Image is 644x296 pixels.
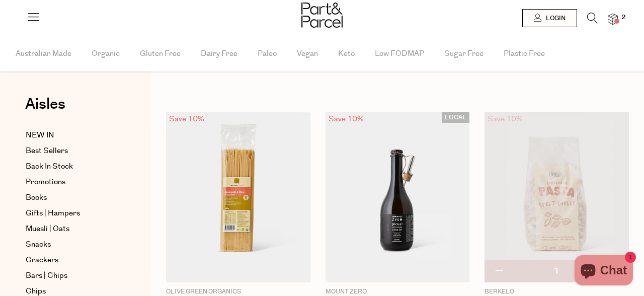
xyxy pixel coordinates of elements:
span: Paleo [258,36,277,71]
span: Australian Made [16,36,71,71]
img: Part&Parcel [301,3,343,28]
a: Books [26,192,117,204]
a: 2 [608,14,618,24]
span: Muesli | Oats [26,223,69,235]
img: Sourdough Pasta [485,112,629,282]
span: Back In Stock [26,161,73,173]
a: NEW IN [26,129,117,141]
img: Early Harvest Picual Olive Oil [326,112,470,282]
span: Crackers [26,254,58,266]
a: Back In Stock [26,161,117,173]
span: Snacks [26,239,51,251]
a: Aisles [25,97,65,122]
a: Gifts | Hampers [26,207,117,219]
span: 2 [619,13,628,22]
span: Gifts | Hampers [26,207,80,219]
span: Keto [338,36,355,71]
span: Vegan [297,36,318,71]
span: Low FODMAP [375,36,424,71]
span: Promotions [26,176,65,188]
div: Save 10% [326,112,367,126]
a: Crackers [26,254,117,266]
img: Spaghetti [166,112,310,282]
div: Save 10% [166,112,207,126]
span: Sugar Free [444,36,484,71]
a: Promotions [26,176,117,188]
span: LOCAL [442,112,469,123]
a: Snacks [26,239,117,251]
a: Best Sellers [26,145,117,157]
span: Gluten Free [140,36,181,71]
span: Plastic Free [504,36,545,71]
span: Bars | Chips [26,270,67,282]
span: Best Sellers [26,145,68,157]
span: Aisles [25,93,65,115]
span: Books [26,192,47,204]
span: Login [543,14,566,23]
a: Bars | Chips [26,270,117,282]
span: Dairy Free [201,36,237,71]
div: Save 10% [485,112,526,126]
span: Organic [92,36,120,71]
span: NEW IN [26,129,54,141]
a: Login [522,9,577,27]
a: Muesli | Oats [26,223,117,235]
inbox-online-store-chat: Shopify online store chat [572,255,636,288]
